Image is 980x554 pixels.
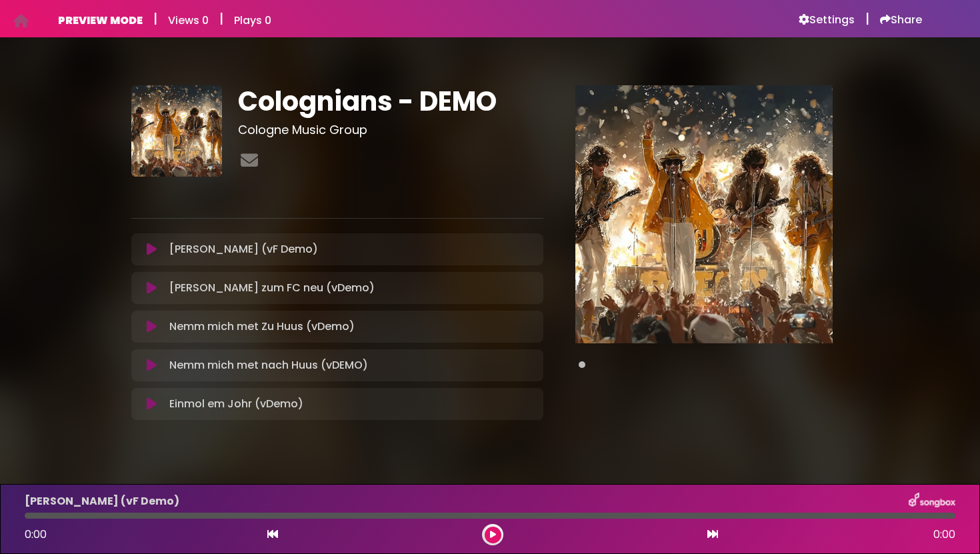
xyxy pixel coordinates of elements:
[131,85,222,176] img: 7CvscnJpT4ZgYQDj5s5A
[169,280,375,296] p: [PERSON_NAME] zum FC neu (vDemo)
[865,11,869,27] h5: |
[169,319,355,335] p: Nemm mich met Zu Huus (vDemo)
[58,14,143,27] h6: PREVIEW MODE
[153,11,157,27] h5: |
[575,85,833,343] img: Main Media
[219,11,223,27] h5: |
[169,357,368,373] p: Nemm mich met nach Huus (vDEMO)
[880,13,922,27] a: Share
[238,85,543,117] h1: Colognians - DEMO
[169,241,318,257] p: [PERSON_NAME] (vF Demo)
[238,123,543,137] h3: Cologne Music Group
[234,14,271,27] h6: Plays 0
[799,13,855,27] a: Settings
[169,396,303,412] p: Einmol em Johr (vDemo)
[168,14,209,27] h6: Views 0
